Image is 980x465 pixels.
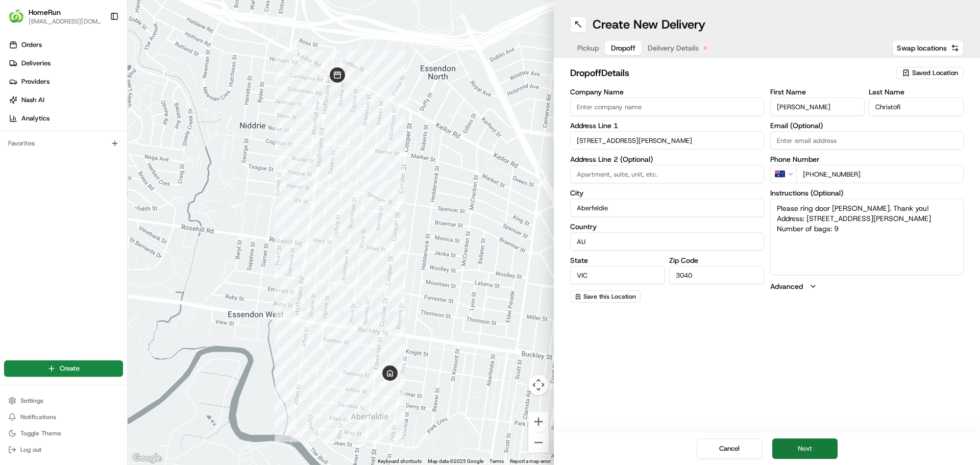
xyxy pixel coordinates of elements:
button: Zoom in [528,411,549,432]
button: Zoom out [528,432,549,453]
input: Enter city [570,199,764,217]
button: [EMAIL_ADDRESS][DOMAIN_NAME] [29,17,102,26]
textarea: Please ring door [PERSON_NAME]. Thank you! Address: [STREET_ADDRESS][PERSON_NAME] Number of bags: 9 [770,199,964,275]
img: Google [130,452,164,465]
span: Swap locations [897,43,947,53]
label: Zip Code [669,257,764,264]
button: Saved Location [896,66,964,80]
label: Country [570,223,764,230]
span: Dropoff [611,43,635,53]
label: Email (Optional) [770,122,964,129]
input: Enter country [570,232,764,251]
div: Favorites [4,135,123,152]
input: Enter last name [869,97,964,116]
button: HomeRunHomeRun[EMAIL_ADDRESS][DOMAIN_NAME] [4,4,106,29]
label: Address Line 1 [570,122,764,129]
a: Powered byPylon [72,173,124,181]
a: Nash AI [4,92,127,108]
span: Knowledge Base [20,148,78,158]
input: Enter email address [770,131,964,150]
label: Address Line 2 (Optional) [570,156,764,163]
span: Settings [20,397,43,405]
span: Toggle Theme [20,429,61,437]
label: State [570,257,665,264]
div: 📗 [10,149,18,157]
button: Settings [4,394,123,408]
button: Notifications [4,410,123,424]
a: 📗Knowledge Base [6,144,82,162]
button: Map camera controls [528,375,549,395]
input: Apartment, suite, unit, etc. [570,165,764,183]
button: Next [772,438,838,459]
a: Open this area in Google Maps (opens a new window) [130,452,164,465]
span: Notifications [20,413,56,421]
input: Enter address [570,131,764,150]
button: Toggle Theme [4,426,123,440]
h1: Create New Delivery [593,16,705,33]
input: Clear [27,66,168,77]
span: Orders [21,40,42,50]
input: Enter company name [570,97,764,116]
button: Swap locations [892,40,964,56]
span: Log out [20,446,41,454]
button: Cancel [697,438,762,459]
div: We're available if you need us! [35,108,129,116]
a: Analytics [4,110,127,127]
label: Company Name [570,88,764,95]
label: Advanced [770,281,803,291]
button: Create [4,360,123,377]
span: Pylon [102,173,124,181]
p: Welcome 👋 [10,41,186,57]
span: Nash AI [21,95,44,105]
div: 💻 [86,149,94,157]
label: First Name [770,88,865,95]
button: Keyboard shortcuts [378,458,422,465]
span: Delivery Details [648,43,699,53]
span: Map data ©2025 Google [428,458,483,464]
span: API Documentation [96,148,164,158]
img: Nash [10,10,31,31]
input: Enter zip code [669,266,764,284]
button: Advanced [770,281,964,291]
a: Terms (opens in new tab) [489,458,504,464]
span: Deliveries [21,59,51,68]
span: Create [60,364,80,373]
span: Saved Location [912,68,958,78]
a: Deliveries [4,55,127,71]
button: HomeRun [29,7,61,17]
button: Start new chat [174,101,186,113]
label: Phone Number [770,156,964,163]
span: Analytics [21,114,50,123]
a: Report a map error [510,458,551,464]
a: 💻API Documentation [82,144,168,162]
input: Enter state [570,266,665,284]
img: HomeRun [8,8,24,25]
button: Save this Location [570,290,641,303]
label: Last Name [869,88,964,95]
img: 1736555255976-a54dd68f-1ca7-489b-9aae-adbdc363a1c4 [10,97,29,116]
div: Start new chat [35,97,167,108]
a: Providers [4,74,127,90]
span: Pickup [577,43,599,53]
a: Orders [4,37,127,53]
span: Save this Location [583,292,636,301]
label: Instructions (Optional) [770,189,964,197]
label: City [570,189,764,197]
span: Providers [21,77,50,86]
h2: dropoff Details [570,66,890,80]
button: Log out [4,443,123,457]
input: Enter first name [770,97,865,116]
input: Enter phone number [796,165,964,183]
